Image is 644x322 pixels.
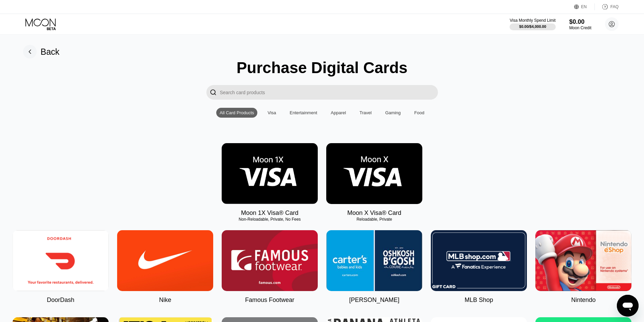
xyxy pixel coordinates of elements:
[510,18,555,23] div: Visa Monthly Spend Limit
[574,3,595,10] div: EN
[349,296,399,304] div: [PERSON_NAME]
[286,108,320,118] div: Entertainment
[595,3,619,10] div: FAQ
[510,18,555,30] div: Visa Monthly Spend Limit$0.00/$4,000.00
[327,108,349,118] div: Apparel
[245,296,294,304] div: Famous Footwear
[290,110,317,115] div: Entertainment
[220,110,254,115] div: All Card Products
[222,217,318,222] div: Non-Reloadable, Private, No Fees
[41,47,60,57] div: Back
[569,18,591,30] div: $0.00Moon Credit
[617,295,639,317] iframe: Button to launch messaging window
[264,108,279,118] div: Visa
[414,110,424,115] div: Food
[47,296,74,304] div: DoorDash
[331,110,346,115] div: Apparel
[519,24,546,29] div: $0.00 / $4,000.00
[216,108,257,118] div: All Card Products
[382,108,404,118] div: Gaming
[610,4,619,9] div: FAQ
[464,296,493,304] div: MLB Shop
[241,209,298,217] div: Moon 1X Visa® Card
[385,110,401,115] div: Gaming
[360,110,372,115] div: Travel
[159,296,171,304] div: Nike
[206,85,220,100] div: 
[210,88,217,96] div: 
[356,108,375,118] div: Travel
[237,58,408,77] div: Purchase Digital Cards
[569,26,591,30] div: Moon Credit
[23,45,60,58] div: Back
[326,217,422,222] div: Reloadable, Private
[347,209,401,217] div: Moon X Visa® Card
[220,85,438,100] input: Search card products
[571,296,595,304] div: Nintendo
[268,110,276,115] div: Visa
[581,4,587,9] div: EN
[569,18,591,26] div: $0.00
[411,108,428,118] div: Food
